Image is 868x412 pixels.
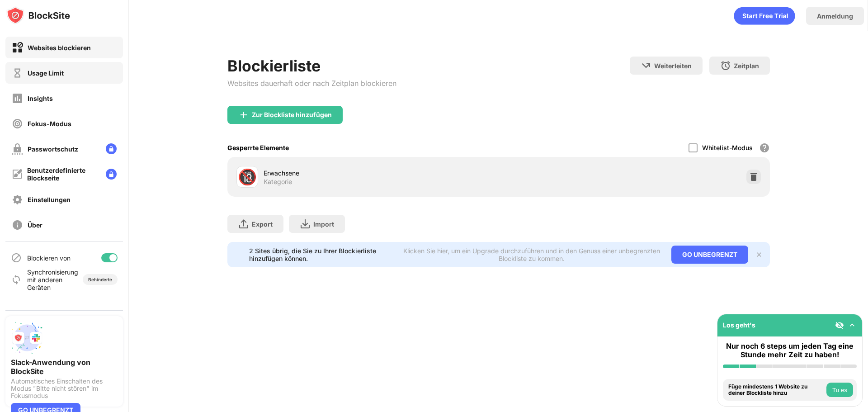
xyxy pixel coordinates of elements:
img: lock-menu.svg [106,143,117,154]
img: sync-icon.svg [11,274,22,285]
img: focus-off.svg [12,118,23,129]
div: Einstellungen [28,196,71,204]
img: x-button.svg [755,251,763,258]
div: Anmeldung [817,12,853,20]
div: Export [252,220,273,228]
div: Fokus-Modus [28,120,71,128]
div: Behinderte [88,277,112,282]
div: Automatisches Einschalten des Modus "Bitte nicht stören" im Fokusmodus [11,378,118,399]
div: Whitelist-Modus [702,144,753,152]
img: settings-off.svg [12,194,23,205]
img: eye-not-visible.svg [835,321,844,330]
button: Tu es [826,383,853,397]
div: 2 Sites übrig, die Sie zu Ihrer Blockierliste hinzufügen können. [249,247,398,262]
img: about-off.svg [12,219,23,231]
div: GO UNBEGRENZT [671,246,748,264]
div: Websites blockieren [28,44,91,52]
div: Nur noch 6 steps um jeden Tag eine Stunde mehr Zeit zu haben! [723,342,857,359]
img: insights-off.svg [12,93,23,104]
div: Passwortschutz [28,145,78,153]
div: Zeitplan [734,62,759,70]
div: Insights [28,95,53,102]
div: Blockieren von [27,254,71,262]
div: Erwachsene [264,168,499,178]
img: logo-blocksite.svg [6,6,70,24]
img: password-protection-off.svg [12,143,23,155]
div: animation [734,7,795,25]
img: blocking-icon.svg [11,252,22,263]
div: 🔞 [238,168,257,186]
div: Usage Limit [28,69,64,77]
div: Über [28,221,42,229]
img: time-usage-off.svg [12,67,23,79]
div: Kategorie [264,178,292,186]
div: Weiterleiten [654,62,692,70]
img: customize-block-page-off.svg [12,169,23,180]
div: Gesperrte Elemente [227,144,289,152]
div: Klicken Sie hier, um ein Upgrade durchzuführen und in den Genuss einer unbegrenzten Blockliste zu... [403,247,660,262]
div: Zur Blockliste hinzufügen [252,111,332,118]
div: Los geht's [723,321,755,329]
img: push-slack.svg [11,322,43,354]
div: Slack-Anwendung von BlockSite [11,358,118,376]
img: lock-menu.svg [106,169,117,180]
img: block-on.svg [12,42,23,53]
div: Synchronisierung mit anderen Geräten [27,268,74,291]
div: Füge mindestens 1 Website zu deiner Blockliste hinzu [728,384,824,397]
div: Blockierliste [227,57,396,75]
img: omni-setup-toggle.svg [848,321,857,330]
div: Websites dauerhaft oder nach Zeitplan blockieren [227,79,396,88]
div: Benutzerdefinierte Blockseite [27,166,99,182]
div: Import [313,220,334,228]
